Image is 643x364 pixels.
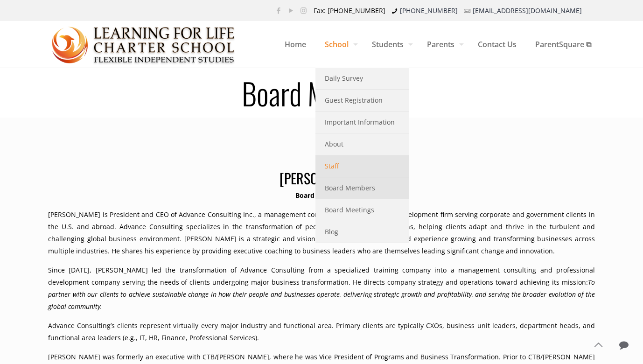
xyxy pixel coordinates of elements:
a: Staff [315,155,409,177]
span: Home [275,30,315,58]
a: Blog [315,221,409,243]
span: Blog [325,226,338,238]
a: Learning for Life Charter School [52,21,235,68]
i: To partner with our clients to achieve sustainable change in how their people and businesses oper... [48,278,595,311]
h1: Board Members [37,78,606,108]
p: [PERSON_NAME] is President and CEO of Advance Consulting Inc., a management consulting and profes... [48,209,595,257]
span: Important Information [325,116,395,128]
a: ParentSquare ⧉ [526,21,601,68]
span: Parents [418,30,468,58]
span: About [325,138,343,150]
span: Staff [325,160,339,172]
span: Students [363,30,418,58]
img: Board Members [52,21,235,68]
span: Board Meetings [325,204,374,216]
span: Contact Us [468,30,526,58]
span: School [315,30,363,58]
a: [EMAIL_ADDRESS][DOMAIN_NAME] [473,6,582,15]
a: Important Information [315,112,409,133]
i: phone [390,6,399,15]
a: Board Members [315,177,409,199]
a: Back to top icon [588,335,608,355]
a: Parents [418,21,468,68]
p: Advance Consulting’s clients represent virtually every major industry and functional area. Primar... [48,320,595,344]
a: Instagram icon [299,6,308,15]
a: School [315,21,363,68]
a: [PHONE_NUMBER] [400,6,458,15]
i: mail [462,6,472,15]
span: ParentSquare ⧉ [526,30,601,58]
a: Students [363,21,418,68]
a: YouTube icon [286,6,296,15]
span: Board Members [325,182,375,194]
h3: [PERSON_NAME] [48,169,595,188]
a: Board Meetings [315,199,409,221]
span: Guest Registration [325,94,383,106]
a: Facebook icon [273,6,283,15]
a: About [315,133,409,155]
a: Home [275,21,315,68]
span: Daily Survey [325,72,363,84]
a: Contact Us [468,21,526,68]
a: Guest Registration [315,90,409,112]
p: Since [DATE], [PERSON_NAME] led the transformation of Advance Consulting from a specialized train... [48,264,595,313]
b: Board Chairman [295,191,348,200]
a: Daily Survey [315,68,409,90]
